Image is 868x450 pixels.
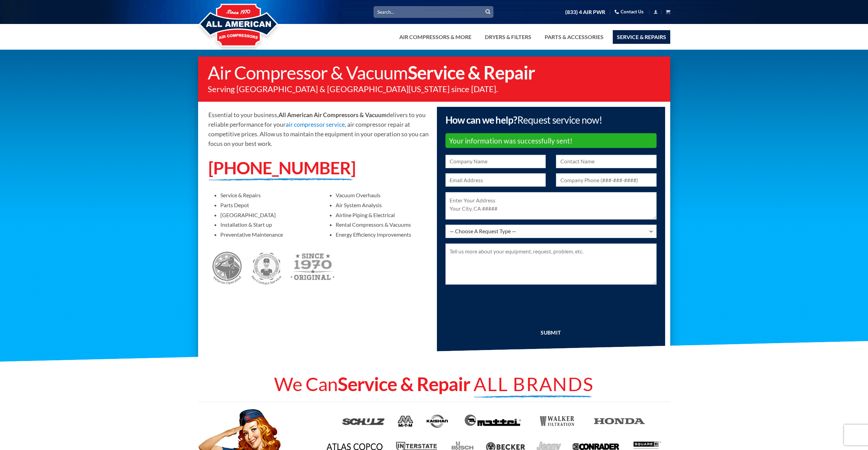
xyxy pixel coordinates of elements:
[614,7,644,17] a: Contact Us
[483,7,493,17] button: Submit
[445,114,603,126] span: How can we help?
[556,173,657,187] input: Company Phone (###-###-####)
[208,157,355,178] a: [PHONE_NUMBER]
[208,85,663,93] p: Serving [GEOGRAPHIC_DATA] & [GEOGRAPHIC_DATA][US_STATE] since [DATE].
[220,212,313,218] p: [GEOGRAPHIC_DATA]
[517,114,603,126] span: Request service now!
[565,6,605,18] a: (833) 4 AIR PWR
[445,173,546,187] input: Email Address
[481,30,535,44] a: Dryers & Filters
[336,212,429,218] p: Airline Piping & Electrical
[336,231,429,238] p: Energy Efficiency Improvements
[220,192,313,198] p: Service & Repairs
[653,8,658,16] a: Login
[220,231,313,238] p: Preventative Maintenance
[556,155,657,168] input: Contact Name
[278,111,387,118] strong: All American Air Compressors & Vacuum
[374,6,493,17] input: Search…
[666,8,670,16] a: View cart
[336,202,429,208] p: Air System Analysis
[445,155,546,168] input: Company Name
[474,373,594,395] span: All Brands
[220,221,313,228] p: Installation & Start up
[445,324,657,339] input: Submit
[208,63,663,82] h1: Air Compressor & Vacuum
[445,292,549,319] iframe: reCAPTCHA
[208,111,429,147] span: Essential to your business, delivers to you reliable performance for your , air compressor repair...
[449,135,653,146] p: Your information was successfully sent!
[286,121,345,128] a: air compressor service
[395,30,476,44] a: Air Compressors & More
[613,30,670,44] a: Service & Repairs
[541,30,608,44] a: Parts & Accessories
[336,221,429,228] p: Rental Compressors & Vacuums
[408,62,535,83] strong: Service & Repair
[336,192,429,198] p: Vacuum Overhauls
[338,373,470,395] strong: Service & Repair
[220,202,313,208] p: Parts Depot
[198,372,670,397] h2: We Can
